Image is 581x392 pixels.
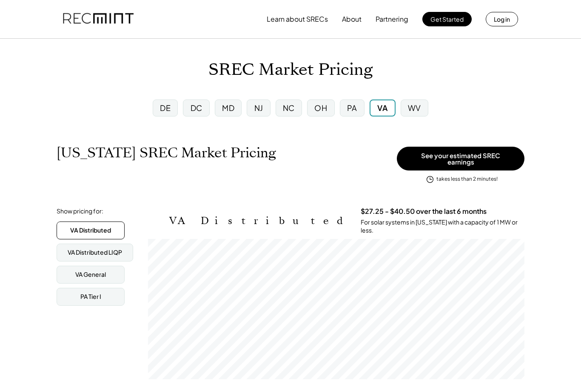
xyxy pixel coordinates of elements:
div: VA Distributed LIQP [68,248,122,257]
div: VA General [75,270,106,279]
div: DC [191,102,202,113]
div: VA Distributed [70,226,111,235]
button: Get Started [422,12,472,26]
h3: $27.25 - $40.50 over the last 6 months [361,207,487,216]
div: Show pricing for: [57,207,103,216]
button: Partnering [376,11,408,28]
div: NJ [254,102,263,113]
div: NC [283,102,295,113]
div: WV [408,102,421,113]
div: takes less than 2 minutes! [436,176,498,183]
div: PA Tier I [80,293,101,301]
button: Learn about SRECs [267,11,328,28]
img: recmint-logotype%403x.png [63,5,134,34]
h1: SREC Market Pricing [208,60,373,80]
div: VA [377,102,387,113]
button: See your estimated SREC earnings [397,147,524,170]
div: DE [160,102,171,113]
div: MD [222,102,234,113]
div: PA [347,102,357,113]
h1: [US_STATE] SREC Market Pricing [57,145,276,161]
button: About [342,11,362,28]
div: OH [314,102,327,113]
h2: VA Distributed [169,215,348,227]
div: For solar systems in [US_STATE] with a capacity of 1 MW or less. [361,218,524,235]
button: Log in [486,12,518,26]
